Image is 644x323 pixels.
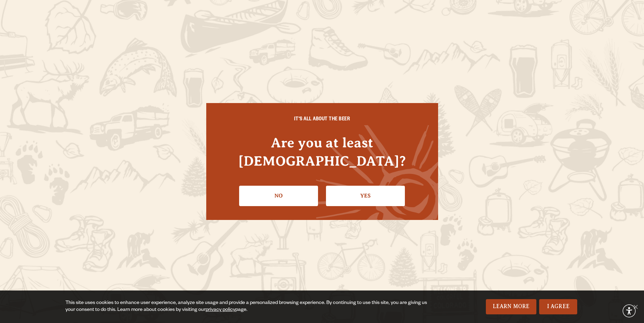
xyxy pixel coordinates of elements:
[206,307,235,313] a: privacy policy
[326,186,405,206] a: Confirm I'm 21 or older
[220,133,424,170] h4: Are you at least [DEMOGRAPHIC_DATA]?
[220,117,424,123] h6: IT'S ALL ABOUT THE BEER
[65,300,431,314] div: This site uses cookies to enhance user experience, analyze site usage and provide a personalized ...
[239,186,318,206] a: No
[486,299,537,314] a: Learn More
[539,299,577,314] a: I Agree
